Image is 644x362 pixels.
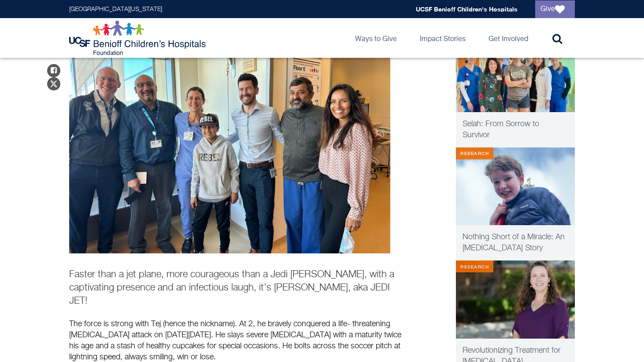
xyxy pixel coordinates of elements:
[456,147,575,226] img: Lew at the playground
[69,12,390,253] img: Tej with docs
[456,260,493,272] div: Research
[456,147,493,159] div: Research
[69,6,162,12] a: [GEOGRAPHIC_DATA][US_STATE]
[348,18,404,58] a: Ways to Give
[463,233,565,252] span: Nothing Short of a Miracle: An [MEDICAL_DATA] Story
[481,18,535,58] a: Get Involved
[69,20,208,56] img: Logo for UCSF Benioff Children's Hospitals Foundation
[456,147,575,261] a: Research Lew at the playground Nothing Short of a Miracle: An [MEDICAL_DATA] Story
[69,268,408,308] p: Faster than a jet plane, more courageous than a Jedi [PERSON_NAME], with a captivating presence a...
[456,34,575,112] img: IMG_0496.jpg
[456,260,575,339] img: Jennifer Martelle Tu, MD, PhD
[535,0,575,18] a: Give
[416,5,518,13] a: UCSF Benioff Children's Hospitals
[463,120,539,139] span: Selah: From Sorrow to Survivor
[456,34,575,147] a: Patient Care Selah: From Sorrow to Survivor
[413,18,473,58] a: Impact Stories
